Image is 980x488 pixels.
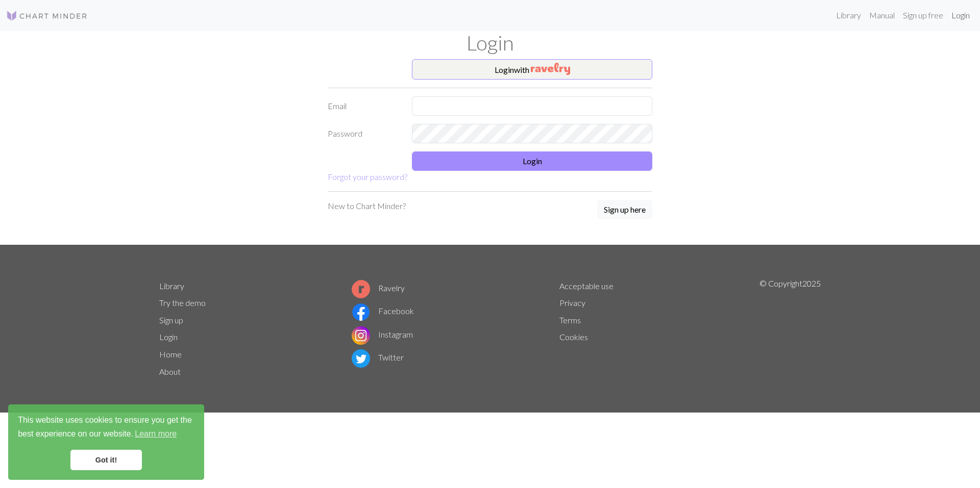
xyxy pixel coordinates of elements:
a: Sign up free [899,5,947,25]
a: Login [947,5,974,25]
a: About [159,367,181,376]
img: Ravelry logo [352,280,370,298]
a: Sign up [159,315,183,325]
button: Sign up here [597,200,652,219]
p: © Copyright 2025 [759,277,821,380]
label: Email [322,96,406,116]
img: Ravelry [531,63,570,75]
a: Privacy [559,298,585,307]
a: Library [159,281,184,291]
a: Manual [865,5,899,25]
a: Login [159,332,178,342]
img: Logo [6,10,88,22]
a: Cookies [559,332,588,342]
a: Twitter [352,352,404,362]
a: learn more about cookies [133,426,178,442]
img: Facebook logo [352,303,370,321]
a: Instagram [352,329,413,339]
a: Try the demo [159,298,206,307]
button: Loginwith [412,59,652,80]
span: This website uses cookies to ensure you get the best experience on our website. [18,414,194,442]
div: cookieconsent [8,404,204,480]
a: Sign up here [597,200,652,220]
a: Acceptable use [559,281,614,291]
button: Login [412,151,652,171]
h1: Login [153,31,827,55]
a: Library [832,5,865,25]
a: Forgot your password? [328,172,407,182]
img: Twitter logo [352,349,370,368]
a: dismiss cookie message [70,450,142,470]
a: Facebook [352,306,414,316]
label: Password [322,124,406,143]
img: Instagram logo [352,326,370,345]
a: Home [159,349,182,359]
a: Ravelry [352,283,405,293]
a: Terms [559,315,581,325]
p: New to Chart Minder? [328,200,406,212]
